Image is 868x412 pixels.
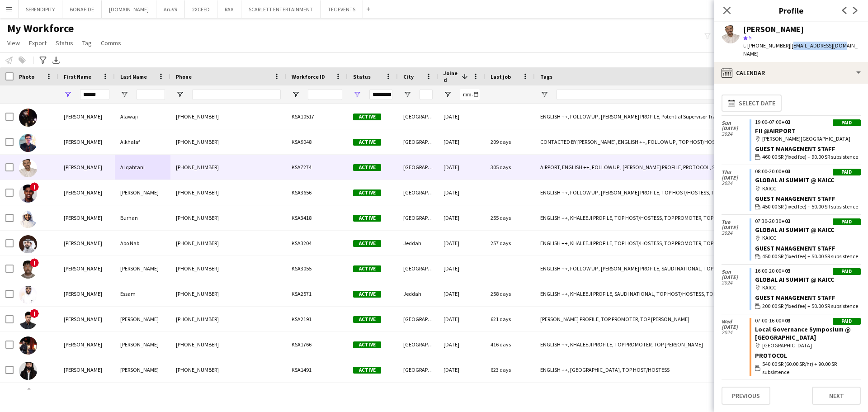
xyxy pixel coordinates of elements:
span: Active [353,240,381,247]
div: [PERSON_NAME] [58,104,115,129]
div: 257 days [485,231,535,256]
div: KSA2191 [286,307,348,331]
div: [PERSON_NAME] [58,231,115,256]
div: Alawaji [115,104,170,129]
div: ENGLISH ++, KHALEEJI PROFILE, TOP HOST/HOSTESS, TOP PROMOTER, TOP [PERSON_NAME] [535,205,831,230]
div: KAICC [755,234,861,242]
span: Active [353,189,381,196]
a: FII @AIRPORT [755,127,796,135]
div: KSA1766 [286,332,348,357]
button: RAA [217,0,241,18]
button: Next [812,387,861,405]
span: Active [353,164,381,171]
div: KSA3656 [286,180,348,205]
div: [GEOGRAPHIC_DATA] [755,341,861,350]
span: Status [353,73,371,80]
div: [PERSON_NAME] [115,383,170,407]
div: KSA7274 [286,155,348,180]
div: [PERSON_NAME] [58,281,115,306]
div: Guest Management Staff [755,194,861,203]
input: Last Name Filter Input [137,89,165,100]
button: Open Filter Menu [292,90,300,99]
span: [DATE] [722,175,750,180]
div: ENGLISH ++, KHALEEJI PROFILE, TOP PROMOTER, TOP [PERSON_NAME] [535,332,831,357]
span: +03 [781,317,790,324]
div: [GEOGRAPHIC_DATA] [398,357,438,382]
span: Status [56,39,73,47]
a: GLOBAL AI SUMMIT @ KAICC [755,226,834,234]
span: 2024 [722,230,750,236]
div: 209 days [485,129,535,154]
span: Workforce ID [292,73,325,80]
span: Active [353,215,381,222]
input: City Filter Input [420,89,433,100]
span: Joined [443,70,458,83]
div: [PERSON_NAME] [58,357,115,382]
div: [DATE] [438,332,485,357]
div: 16:00-20:00 [755,268,861,274]
a: Local Governance Symposium @ [GEOGRAPHIC_DATA] [755,325,851,341]
div: Protocol [755,351,861,360]
div: [PERSON_NAME] [58,155,115,180]
input: Phone Filter Input [192,89,281,100]
span: Last job [491,73,511,80]
span: ! [30,182,39,191]
div: [GEOGRAPHIC_DATA] [398,104,438,129]
div: [GEOGRAPHIC_DATA] [398,155,438,180]
div: [PERSON_NAME] [115,256,170,281]
img: Nasser Alkhalaf [19,134,37,152]
button: BONAFIDE [62,0,102,18]
div: [PERSON_NAME] [58,256,115,281]
div: [DATE] [438,180,485,205]
div: [GEOGRAPHIC_DATA] [398,383,438,407]
span: Wed [722,319,750,324]
img: Nasser Omar [19,336,37,355]
a: Export [25,37,50,49]
button: AruVR [156,0,185,18]
span: 2024 [722,180,750,186]
span: Sun [722,269,750,275]
img: Nasser Abo Nab [19,235,37,253]
span: Active [353,341,381,348]
span: ! [30,309,39,318]
span: Active [353,114,381,120]
span: 2024 [722,131,750,137]
span: My Workforce [7,22,74,35]
a: Status [52,37,77,49]
div: AIRPORT, ENGLISH ++, FOLLOW UP , [PERSON_NAME] PROFILE, PROTOCOL, SAUDI NATIONAL, TOP HOST/HOSTES... [535,155,831,180]
button: Select date [722,95,782,112]
a: GLOBAL AI SUMMIT @ KAICC [755,275,834,284]
button: Open Filter Menu [64,90,72,99]
div: KAICC [755,284,861,292]
button: [DOMAIN_NAME] [102,0,156,18]
img: Nasser Al qahtani [19,159,37,177]
div: [PERSON_NAME] [58,129,115,154]
div: Guest Management Staff [755,145,861,153]
div: [DATE] [438,256,485,281]
span: Tue [722,219,750,225]
div: 305 days [485,155,535,180]
div: KSA9048 [286,129,348,154]
div: 416 days [485,332,535,357]
div: 623 days [485,357,535,382]
div: ENGLISH ++, KHALEEJI PROFILE, TOP HOST/HOSTESS, TOP PROMOTER, TOP [PERSON_NAME] [535,231,831,256]
div: [GEOGRAPHIC_DATA] [398,205,438,230]
span: 2024 [722,330,750,335]
input: Workforce ID Filter Input [308,89,342,100]
span: Active [353,316,381,323]
div: KSA3418 [286,205,348,230]
div: Paid [833,119,861,126]
div: Paid [833,218,861,225]
div: [GEOGRAPHIC_DATA] [398,332,438,357]
h3: Profile [714,5,868,16]
div: [DATE] [438,104,485,129]
div: [PERSON_NAME] [58,383,115,407]
span: Export [29,39,47,47]
button: Open Filter Menu [443,90,452,99]
button: Open Filter Menu [120,90,128,99]
div: [PHONE_NUMBER] [170,155,286,180]
div: 08:00-20:00 [755,169,861,174]
span: 200.00 SR (fixed fee) + 50.00 SR subsistence [762,302,858,310]
span: City [403,73,414,80]
div: KSA3055 [286,256,348,281]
